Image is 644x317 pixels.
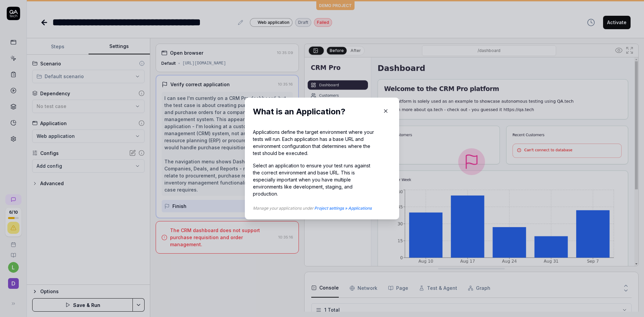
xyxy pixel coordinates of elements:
[253,200,378,211] div: Manage your applications under
[253,106,391,118] h2: What is an Application?
[253,128,378,157] div: Applications define the target environment where your tests will run. Each application has a base...
[253,157,378,197] div: Select an application to ensure your test runs against the correct environment and base URL. This...
[314,206,372,211] a: Project settings » Applications
[380,106,391,116] button: Close Modal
